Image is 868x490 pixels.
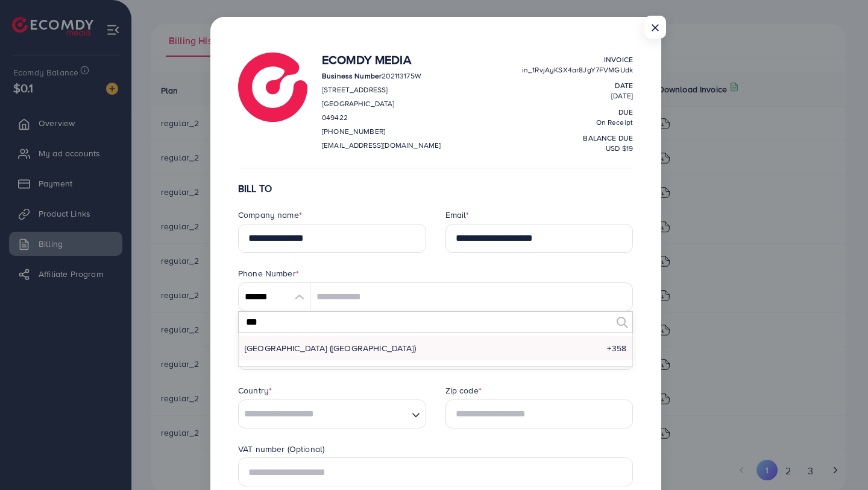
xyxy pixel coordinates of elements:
[322,110,441,125] p: 049422
[238,209,302,221] label: Company name
[606,143,633,153] span: USD $19
[238,443,324,455] label: VAT number (Optional)
[322,52,441,67] h4: Ecomdy Media
[238,399,426,428] div: Search for option
[596,117,634,127] span: On Receipt
[644,16,666,39] button: Close
[238,183,633,194] h6: BILL TO
[238,267,299,279] label: Phone Number
[322,69,441,83] p: 202113175W
[322,138,441,153] p: [EMAIL_ADDRESS][DOMAIN_NAME]
[522,78,633,93] p: Date
[445,209,470,221] label: Email
[522,105,633,119] p: Due
[245,342,416,354] span: [GEOGRAPHIC_DATA] ([GEOGRAPHIC_DATA])
[611,91,633,101] span: [DATE]
[322,83,441,97] p: [STREET_ADDRESS]
[522,65,633,75] span: in_1RvjAyKSX4ar8JgY7FVMGUdk
[522,131,633,145] p: balance due
[817,436,859,481] iframe: Chat
[607,342,626,354] span: +358
[322,97,441,111] p: [GEOGRAPHIC_DATA]
[522,52,633,67] p: Invoice
[238,384,272,396] label: Country
[238,52,307,122] img: logo
[240,405,407,424] input: Search for option
[322,124,441,139] p: [PHONE_NUMBER]
[445,384,482,396] label: Zip code
[322,71,382,81] strong: Business Number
